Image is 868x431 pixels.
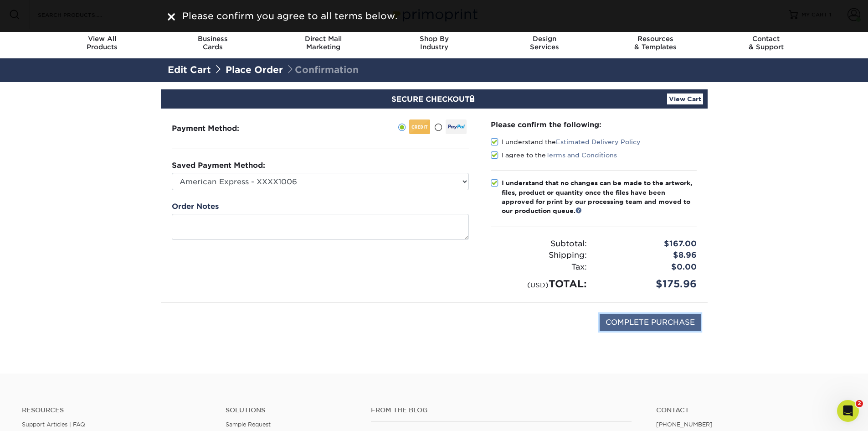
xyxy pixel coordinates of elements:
[172,201,219,212] label: Order Notes
[226,406,357,414] h4: Solutions
[600,29,711,58] a: Resources& Templates
[594,238,704,250] div: $167.00
[371,406,632,414] h4: From the Blog
[268,29,379,58] a: Direct MailMarketing
[157,35,268,51] div: Cards
[157,29,268,58] a: BusinessCards
[491,137,641,146] label: I understand the
[168,13,175,21] img: close
[379,35,489,43] span: Shop By
[489,35,600,51] div: Services
[47,35,158,43] span: View All
[546,151,617,159] a: Terms and Conditions
[484,249,594,261] div: Shipping:
[837,400,859,422] iframe: Intercom live chat
[600,35,711,51] div: & Templates
[527,281,549,289] small: (USD)
[379,35,489,51] div: Industry
[484,261,594,273] div: Tax:
[711,35,822,43] span: Contact
[286,64,359,75] span: Confirmation
[594,261,704,273] div: $0.00
[600,35,711,43] span: Resources
[667,93,703,104] a: View Cart
[182,10,397,21] span: Please confirm you agree to all terms below.
[502,178,697,216] div: I understand that no changes can be made to the artwork, files, product or quantity once the file...
[600,314,701,331] input: COMPLETE PURCHASE
[491,151,617,160] label: I agree to the
[856,400,863,407] span: 2
[656,406,846,414] a: Contact
[391,95,477,104] span: SECURE CHECKOUT
[47,29,158,58] a: View AllProducts
[172,124,262,133] h3: Payment Method:
[489,35,600,43] span: Design
[711,29,822,58] a: Contact& Support
[168,64,211,75] a: Edit Cart
[656,421,713,428] a: [PHONE_NUMBER]
[226,64,283,75] a: Place Order
[226,421,271,428] a: Sample Request
[594,276,704,291] div: $175.96
[268,35,379,51] div: Marketing
[594,249,704,261] div: $8.96
[172,160,265,171] label: Saved Payment Method:
[268,35,379,43] span: Direct Mail
[556,138,641,145] a: Estimated Delivery Policy
[379,29,489,58] a: Shop ByIndustry
[47,35,158,51] div: Products
[168,314,213,341] img: DigiCert Secured Site Seal
[484,238,594,250] div: Subtotal:
[491,119,697,130] div: Please confirm the following:
[157,35,268,43] span: Business
[484,276,594,291] div: TOTAL:
[489,29,600,58] a: DesignServices
[22,406,212,414] h4: Resources
[711,35,822,51] div: & Support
